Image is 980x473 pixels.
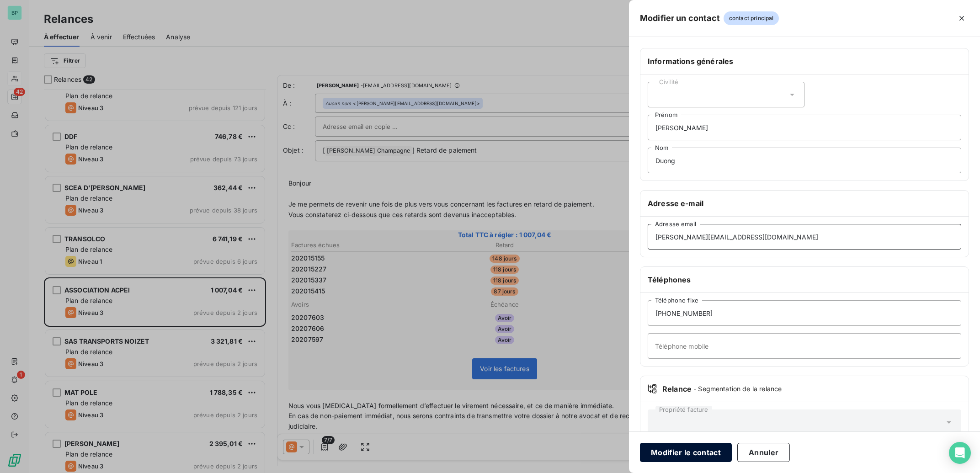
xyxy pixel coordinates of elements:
h6: Informations générales [648,56,961,67]
div: Relance [648,383,961,394]
h6: Adresse e-mail [648,198,961,209]
input: placeholder [648,300,961,326]
div: Open Intercom Messenger [949,442,971,464]
input: placeholder [648,333,961,359]
input: placeholder [648,224,961,250]
button: Annuler [737,443,790,462]
h5: Modifier un contact [640,12,720,25]
input: placeholder [648,115,961,140]
span: - Segmentation de la relance [693,384,782,393]
span: contact principal [724,11,779,25]
input: placeholder [648,148,961,173]
h6: Téléphones [648,274,961,285]
button: Modifier le contact [640,443,732,462]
